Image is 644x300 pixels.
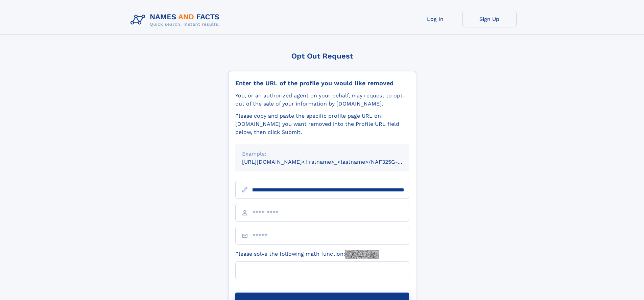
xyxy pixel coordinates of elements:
[235,92,409,108] div: You, or an authorized agent on your behalf, may request to opt-out of the sale of your informatio...
[242,150,402,158] div: Example:
[242,159,422,165] small: [URL][DOMAIN_NAME]<firstname>_<lastname>/NAF325G-xxxxxxxx
[462,11,517,27] a: Sign Up
[235,79,409,87] div: Enter the URL of the profile you would like removed
[235,250,379,259] label: Please solve the following math function:
[235,112,409,136] div: Please copy and paste the specific profile page URL on [DOMAIN_NAME] you want removed into the Pr...
[408,11,462,27] a: Log In
[228,52,416,60] div: Opt Out Request
[128,11,225,29] img: Logo Names and Facts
